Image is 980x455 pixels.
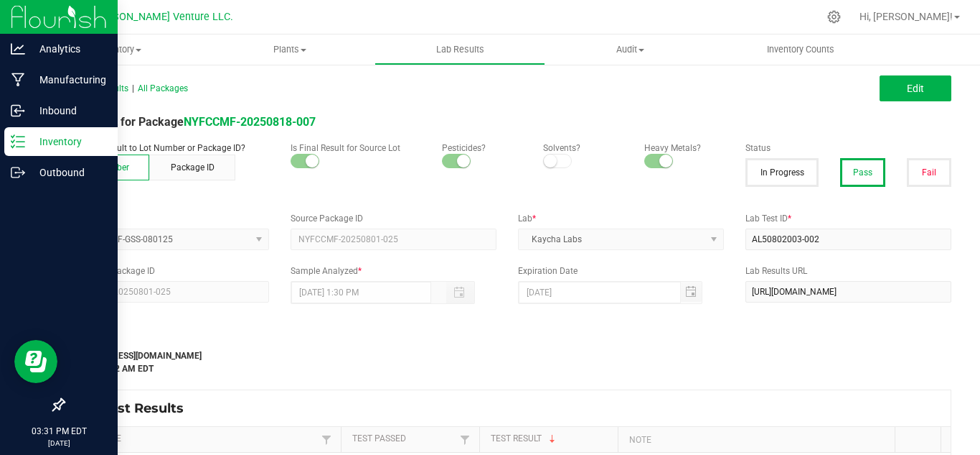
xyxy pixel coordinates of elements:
label: Lab [518,212,724,225]
span: Lab Test Results [75,400,194,416]
a: Filter [318,431,335,449]
p: Pesticides? [442,142,522,155]
a: Test NameSortable [75,433,317,445]
a: Inventory [34,35,204,65]
p: Inbound [25,102,111,119]
th: Note [618,427,895,453]
label: Lot Number [63,212,269,225]
p: Is Final Result for Source Lot [291,142,420,155]
p: Attach lab result to Lot Number or Package ID? [63,142,269,155]
span: Lab Results [417,43,504,56]
a: Test PassedSortable [352,433,456,445]
span: Edit [907,83,924,94]
strong: [EMAIL_ADDRESS][DOMAIN_NAME] [63,351,202,361]
p: Heavy Metals? [644,142,724,155]
button: Package ID [149,155,235,180]
span: All Packages [138,83,188,93]
inline-svg: Outbound [11,165,25,180]
p: 03:31 PM EDT [6,425,111,438]
inline-svg: Analytics [11,42,25,56]
span: Green [PERSON_NAME] Venture LLC. [60,11,233,23]
button: Edit [880,75,951,101]
span: Sortable [547,433,558,445]
a: NYFCCMF-20250818-007 [184,115,316,129]
p: [DATE] [6,438,111,449]
label: Sample Analyzed [291,265,496,277]
label: Lab Results URL [745,265,951,277]
button: Pass [840,158,885,187]
label: Last Modified [63,333,212,346]
a: Lab Results [374,35,545,65]
a: Inventory Counts [715,35,885,65]
p: Solvents? [543,142,623,155]
span: Inventory [34,43,204,56]
label: Status [745,142,951,155]
a: Plants [204,35,374,65]
span: Plants [205,43,374,56]
label: Lab Test ID [745,212,951,225]
a: Audit [545,35,715,65]
label: Source Package ID [291,212,496,225]
label: Lab Sample Package ID [63,265,269,277]
span: Hi, [PERSON_NAME]! [859,11,953,22]
span: Audit [546,43,715,56]
label: Expiration Date [518,265,724,277]
button: In Progress [745,158,819,187]
span: Inventory Counts [748,43,854,56]
div: Manage settings [825,10,843,24]
inline-svg: Inventory [11,134,25,149]
p: Analytics [25,40,111,58]
a: Filter [456,431,473,449]
a: Test ResultSortable [491,433,612,445]
span: | [132,83,134,93]
p: Outbound [25,164,111,181]
inline-svg: Manufacturing [11,73,25,87]
span: Lab Result for Package [63,115,316,129]
inline-svg: Inbound [11,104,25,118]
button: Fail [907,158,951,187]
iframe: Resource center [14,340,57,383]
p: Inventory [25,133,111,150]
p: Manufacturing [25,71,111,88]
